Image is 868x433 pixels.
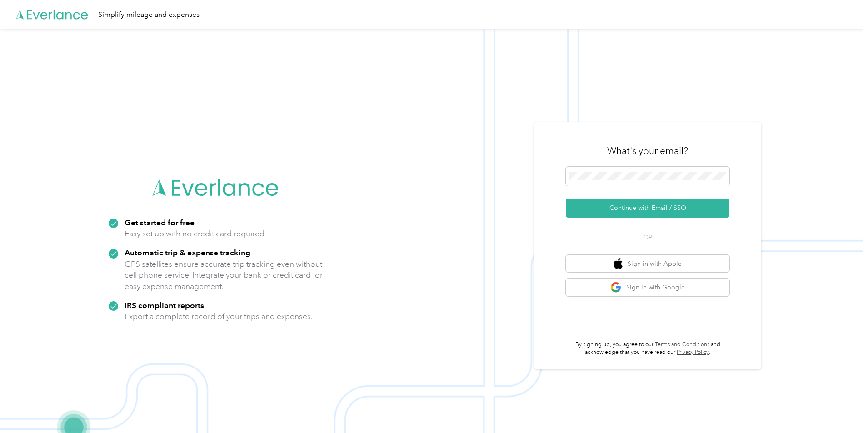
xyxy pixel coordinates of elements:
div: Simplify mileage and expenses [98,9,200,20]
a: Privacy Policy [677,349,709,356]
img: google logo [610,282,622,293]
p: Export a complete record of your trips and expenses. [125,311,313,322]
span: OR [632,233,663,242]
strong: Get started for free [125,218,195,227]
button: apple logoSign in with Apple [566,255,729,273]
p: By signing up, you agree to our and acknowledge that you have read our . [566,341,729,357]
a: Terms and Conditions [655,341,709,348]
strong: IRS compliant reports [125,300,204,310]
button: google logoSign in with Google [566,279,729,296]
p: Easy set up with no credit card required [125,228,264,239]
button: Continue with Email / SSO [566,199,729,218]
p: GPS satellites ensure accurate trip tracking even without cell phone service. Integrate your bank... [125,259,323,292]
strong: Automatic trip & expense tracking [125,248,250,257]
h3: What's your email? [607,144,688,157]
img: apple logo [614,258,623,269]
